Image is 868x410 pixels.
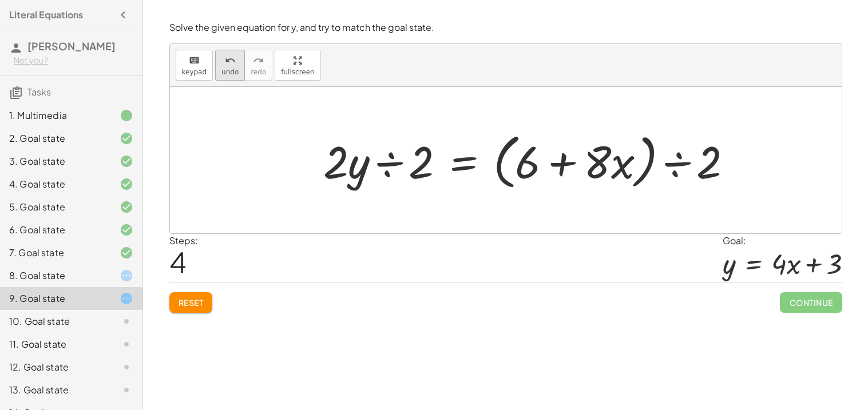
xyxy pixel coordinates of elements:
[120,246,133,260] i: Task finished and correct.
[120,383,133,397] i: Task not started.
[120,292,133,305] i: Task started.
[14,55,133,66] div: Not you?
[215,50,245,81] button: undoundo
[120,132,133,145] i: Task finished and correct.
[9,200,101,214] div: 5. Goal state
[9,269,101,282] div: 8. Goal state
[221,68,239,76] span: undo
[9,8,83,22] h4: Literal Equations
[723,234,842,248] div: Goal:
[169,244,187,279] span: 4
[9,246,101,260] div: 7. Goal state
[281,68,314,76] span: fullscreen
[169,21,842,34] p: Solve the given equation for y, and try to match the goal state.
[9,177,101,191] div: 4. Goal state
[9,292,101,305] div: 9. Goal state
[120,337,133,351] i: Task not started.
[179,297,204,308] span: Reset
[9,109,101,122] div: 1. Multimedia
[120,315,133,328] i: Task not started.
[244,50,272,81] button: redoredo
[120,200,133,214] i: Task finished and correct.
[27,86,51,98] span: Tasks
[120,360,133,374] i: Task not started.
[9,315,101,328] div: 10. Goal state
[176,50,213,81] button: keyboardkeypad
[120,177,133,191] i: Task finished and correct.
[9,383,101,397] div: 13. Goal state
[27,39,116,53] span: [PERSON_NAME]
[9,154,101,168] div: 3. Goal state
[120,223,133,237] i: Task finished and correct.
[275,50,320,81] button: fullscreen
[225,54,236,67] i: undo
[9,360,101,374] div: 12. Goal state
[9,223,101,237] div: 6. Goal state
[169,292,213,313] button: Reset
[120,154,133,168] i: Task finished and correct.
[182,68,207,76] span: keypad
[169,234,198,246] label: Steps:
[120,109,133,122] i: Task finished.
[251,68,266,76] span: redo
[120,269,133,282] i: Task started.
[189,54,200,67] i: keyboard
[9,132,101,145] div: 2. Goal state
[9,337,101,351] div: 11. Goal state
[253,54,264,67] i: redo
